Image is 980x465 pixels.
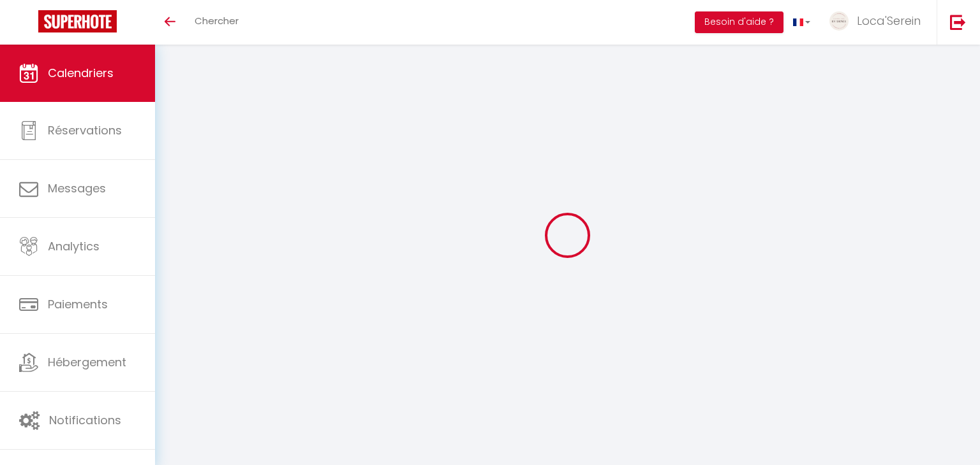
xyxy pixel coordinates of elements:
[49,412,121,428] span: Notifications
[695,11,783,33] button: Besoin d'aide ?
[48,238,100,254] span: Analytics
[48,296,108,312] span: Paiements
[857,13,921,29] span: Loca'Serein
[48,354,126,370] span: Hébergement
[829,11,849,31] img: ...
[48,180,106,196] span: Messages
[48,122,122,138] span: Réservations
[38,10,117,32] img: Super Booking
[195,14,239,27] span: Chercher
[48,65,114,81] span: Calendriers
[950,14,966,30] img: logout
